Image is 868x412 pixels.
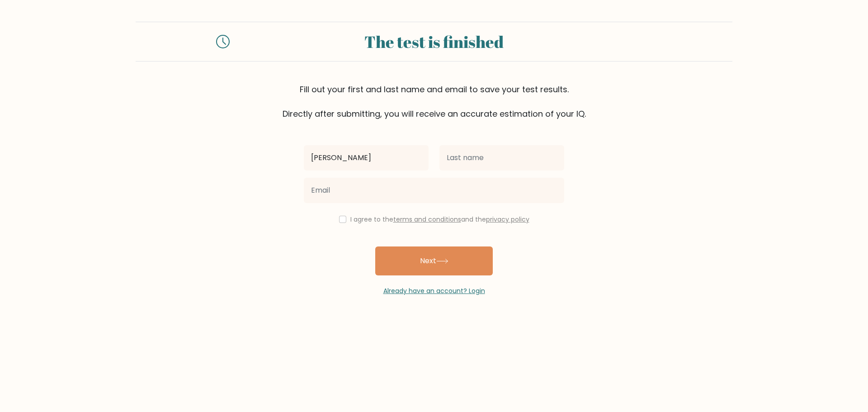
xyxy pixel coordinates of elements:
a: privacy policy [486,215,529,224]
div: The test is finished [241,29,627,54]
div: Fill out your first and last name and email to save your test results. Directly after submitting,... [136,83,732,120]
input: Last name [439,145,564,170]
input: First name [304,145,429,170]
button: Next [375,246,493,275]
a: terms and conditions [393,215,461,224]
a: Already have an account? Login [383,286,485,295]
input: Email [304,178,564,203]
label: I agree to the and the [350,215,529,224]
